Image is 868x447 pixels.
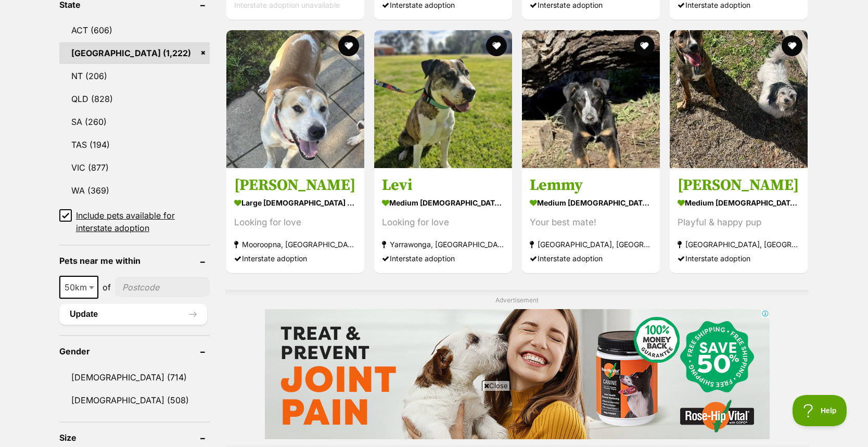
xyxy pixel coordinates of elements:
[59,180,210,201] a: WA (369)
[245,395,623,442] iframe: Advertisement
[374,168,512,273] a: Levi medium [DEMOGRAPHIC_DATA] Dog Looking for love Yarrawonga, [GEOGRAPHIC_DATA] Interstate adop...
[234,237,356,251] strong: Mooroopna, [GEOGRAPHIC_DATA]
[234,215,356,229] div: Looking for love
[530,175,652,195] h3: Lemmy
[59,19,210,41] a: ACT (606)
[76,209,210,234] span: Include pets available for interstate adoption
[338,35,359,56] button: favourite
[59,389,210,411] a: [DEMOGRAPHIC_DATA] (508)
[226,30,364,168] img: Parker - Labrador Retriever x Mastiff Dog
[59,366,210,388] a: [DEMOGRAPHIC_DATA] (714)
[678,175,800,195] h3: [PERSON_NAME]
[59,347,210,356] header: Gender
[382,195,504,210] strong: medium [DEMOGRAPHIC_DATA] Dog
[482,380,510,391] span: Close
[234,1,340,10] span: Interstate adoption unavailable
[678,215,800,229] div: Playful & happy pup
[522,30,660,168] img: Lemmy - Australian Cattle Dog
[530,215,652,229] div: Your best mate!
[59,209,210,234] a: Include pets available for interstate adoption
[59,256,210,265] header: Pets near me within
[103,281,111,293] span: of
[530,251,652,265] div: Interstate adoption
[234,195,356,210] strong: large [DEMOGRAPHIC_DATA] Dog
[115,277,210,297] input: postcode
[59,433,210,442] header: Size
[793,395,847,426] iframe: Help Scout Beacon - Open
[382,251,504,265] div: Interstate adoption
[486,35,507,56] button: favourite
[59,42,210,64] a: [GEOGRAPHIC_DATA] (1,222)
[634,35,655,56] button: favourite
[678,251,800,265] div: Interstate adoption
[59,276,98,299] span: 50km
[530,237,652,251] strong: [GEOGRAPHIC_DATA], [GEOGRAPHIC_DATA]
[382,237,504,251] strong: Yarrawonga, [GEOGRAPHIC_DATA]
[670,168,808,273] a: [PERSON_NAME] medium [DEMOGRAPHIC_DATA] Dog Playful & happy pup [GEOGRAPHIC_DATA], [GEOGRAPHIC_DA...
[60,280,97,295] span: 50km
[234,251,356,265] div: Interstate adoption
[374,30,512,168] img: Levi - Staffordshire Bull Terrier x Boxer Dog
[59,111,210,133] a: SA (260)
[226,168,364,273] a: [PERSON_NAME] large [DEMOGRAPHIC_DATA] Dog Looking for love Mooroopna, [GEOGRAPHIC_DATA] Intersta...
[59,88,210,110] a: QLD (828)
[678,237,800,251] strong: [GEOGRAPHIC_DATA], [GEOGRAPHIC_DATA]
[382,175,504,195] h3: Levi
[234,175,356,195] h3: [PERSON_NAME]
[59,304,207,325] button: Update
[530,195,652,210] strong: medium [DEMOGRAPHIC_DATA] Dog
[782,35,802,56] button: favourite
[59,65,210,87] a: NT (206)
[670,30,808,168] img: Ralph - Rhodesian Ridgeback Dog
[522,168,660,273] a: Lemmy medium [DEMOGRAPHIC_DATA] Dog Your best mate! [GEOGRAPHIC_DATA], [GEOGRAPHIC_DATA] Intersta...
[382,215,504,229] div: Looking for love
[678,195,800,210] strong: medium [DEMOGRAPHIC_DATA] Dog
[59,134,210,156] a: TAS (194)
[59,157,210,178] a: VIC (877)
[265,309,770,439] iframe: Advertisement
